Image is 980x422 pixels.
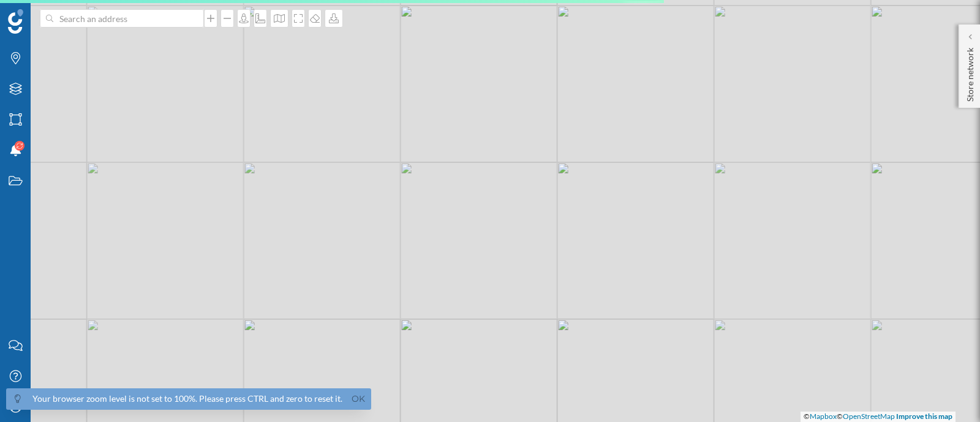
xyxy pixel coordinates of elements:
[964,43,976,102] p: Store network
[8,9,23,34] img: Geoblink Logo
[896,412,952,421] a: Improve this map
[801,412,956,422] div: © ©
[32,393,342,405] div: Your browser zoom level is not set to 100%. Please press CTRL and zero to reset it.
[843,412,895,421] a: OpenStreetMap
[810,412,837,421] a: Mapbox
[349,392,368,406] a: Ok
